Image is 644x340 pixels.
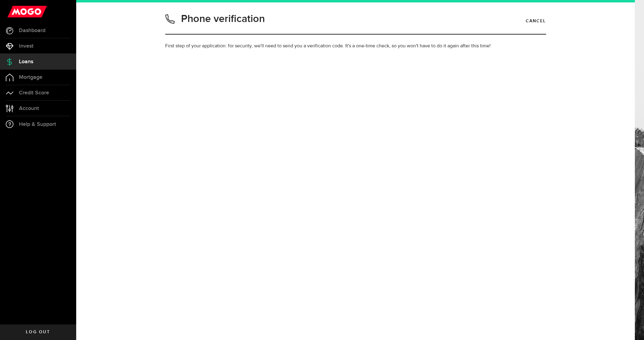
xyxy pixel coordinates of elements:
[19,106,39,111] span: Account
[19,90,49,96] span: Credit Score
[19,122,56,127] span: Help & Support
[19,43,34,49] span: Invest
[19,28,45,33] span: Dashboard
[19,59,33,64] span: Loans
[526,16,546,26] a: Cancel
[181,11,265,27] h1: Phone verification
[5,2,23,21] button: Open LiveChat chat widget
[165,42,546,50] p: First step of your application: for security, we'll need to send you a verification code. It's a ...
[26,330,50,334] span: Log out
[19,75,42,80] span: Mortgage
